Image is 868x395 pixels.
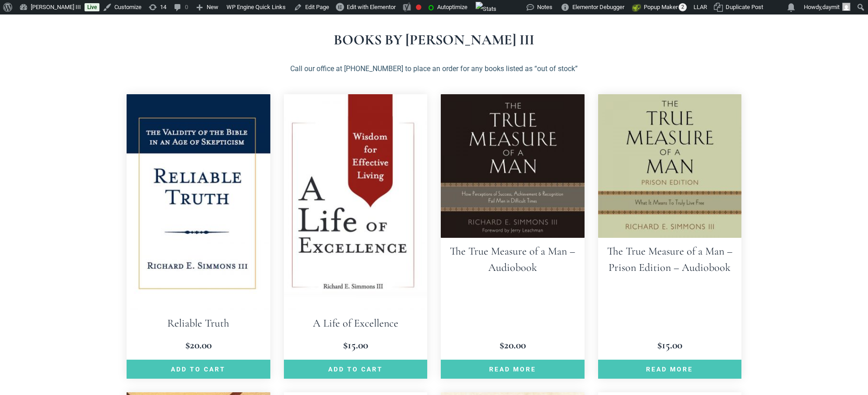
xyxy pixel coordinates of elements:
bdi: 20.00 [500,338,526,352]
h1: Books by [PERSON_NAME] III [127,33,741,47]
img: Reliable Truth [127,94,270,310]
a: Read more about “The True Measure of a Man - Audiobook” [441,360,585,379]
a: Live [85,3,99,11]
bdi: 20.00 [185,338,212,352]
a: Reliable Truth $20.00 [127,94,270,353]
span: $ [500,338,504,352]
a: A Life of Excellence $15.00 [284,94,428,353]
div: Focus keyphrase not set [416,5,421,10]
h2: The True Measure of a Man – Prison Edition – Audiobook [598,238,742,281]
span: $ [657,338,662,352]
h2: A Life of Excellence [284,310,428,337]
span: daymit [822,4,840,10]
p: Call our office at [PHONE_NUMBER] to place an order for any books listed as “out of stock” [127,63,741,74]
h2: Reliable Truth [127,310,270,337]
bdi: 15.00 [343,338,368,352]
a: Add to cart: “A Life of Excellence” [284,360,428,379]
span: Edit with Elementor [347,4,396,10]
h2: The True Measure of a Man – Audiobook [441,238,585,281]
bdi: 15.00 [657,338,682,352]
span: $ [185,338,190,352]
img: The True Measure of a Man - Audiobook [441,94,585,238]
span: $ [343,338,348,352]
a: The True Measure of a Man – Audiobook $20.00 [441,94,585,353]
a: The True Measure of a Man – Prison Edition – Audiobook $15.00 [598,94,742,353]
a: Add to cart: “Reliable Truth” [127,360,270,379]
img: Views over 48 hours. Click for more Jetpack Stats. [476,2,496,16]
span: 2 [679,3,687,11]
img: The True Measure of a Man - Prison Edition - Audiobook [598,94,742,238]
img: A Life of Excellence [284,94,428,310]
a: Read more about “The True Measure of a Man - Prison Edition - Audiobook” [598,360,742,379]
